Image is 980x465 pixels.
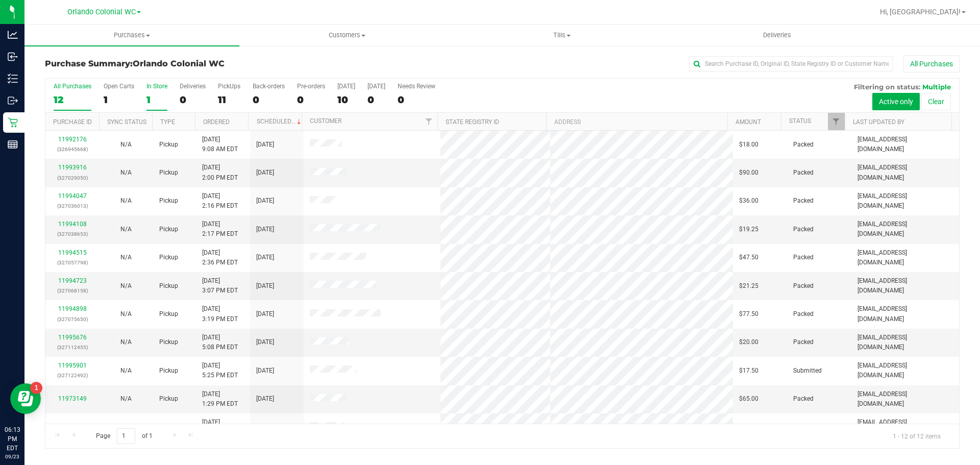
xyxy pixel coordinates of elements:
[218,83,240,90] div: PickUps
[670,25,885,46] a: Deliveries
[857,163,953,182] span: [EMAIL_ADDRESS][DOMAIN_NAME]
[202,389,238,409] span: [DATE] 1:29 PM EDT
[159,168,178,178] span: Pickup
[455,31,669,40] span: Tills
[58,192,87,200] a: 11994047
[58,164,87,171] a: 11993916
[107,118,146,126] a: Sync Status
[120,225,132,234] button: N/A
[58,136,87,143] a: 11992176
[240,31,454,40] span: Customers
[8,30,18,40] inline-svg: Analytics
[58,249,87,256] a: 11994515
[8,139,18,150] inline-svg: Reports
[739,337,758,347] span: $20.00
[689,56,893,71] input: Search Purchase ID, Original ID, State Registry ID or Customer Name...
[146,94,167,106] div: 1
[257,118,303,125] a: Scheduled
[87,428,161,444] span: Page of 1
[67,8,136,16] span: Orlando Colonial WC
[146,83,167,90] div: In Store
[739,394,758,404] span: $65.00
[793,253,814,262] span: Packed
[857,276,953,296] span: [EMAIL_ADDRESS][DOMAIN_NAME]
[8,52,18,62] inline-svg: Inbound
[739,225,758,234] span: $19.25
[297,83,325,90] div: Pre-orders
[202,276,238,296] span: [DATE] 3:07 PM EDT
[793,394,814,404] span: Packed
[739,423,755,432] span: $5.00
[880,8,961,16] span: Hi, [GEOGRAPHIC_DATA]!
[256,140,274,150] span: [DATE]
[52,286,93,296] p: (327068158)
[202,248,238,267] span: [DATE] 2:36 PM EDT
[885,428,949,444] span: 1 - 12 of 12 items
[10,383,41,414] iframe: Resource center
[120,254,132,261] span: Not Applicable
[159,140,178,150] span: Pickup
[256,281,274,291] span: [DATE]
[120,226,132,233] span: Not Applicable
[253,94,285,106] div: 0
[793,423,814,432] span: Packed
[793,225,814,234] span: Packed
[58,362,87,369] a: 11995901
[310,117,341,125] a: Customer
[739,168,758,178] span: $90.00
[736,118,761,126] a: Amount
[52,342,93,352] p: (327112455)
[256,225,274,234] span: [DATE]
[159,366,178,376] span: Pickup
[120,366,132,376] button: N/A
[446,118,499,126] a: State Registry ID
[789,117,811,125] a: Status
[202,219,238,239] span: [DATE] 2:17 PM EDT
[793,140,814,150] span: Packed
[5,425,20,453] p: 06:13 PM EDT
[793,168,814,178] span: Packed
[159,196,178,206] span: Pickup
[120,423,132,432] button: N/A
[857,135,953,154] span: [EMAIL_ADDRESS][DOMAIN_NAME]
[120,395,132,402] span: Not Applicable
[202,191,238,211] span: [DATE] 2:16 PM EDT
[120,168,132,178] button: N/A
[202,333,238,352] span: [DATE] 5:08 PM EDT
[857,248,953,267] span: [EMAIL_ADDRESS][DOMAIN_NAME]
[52,314,93,324] p: (327075650)
[58,395,87,402] a: 11973149
[159,394,178,404] span: Pickup
[921,93,951,110] button: Clear
[120,310,132,317] span: Not Applicable
[202,304,238,324] span: [DATE] 3:19 PM EDT
[104,94,134,106] div: 1
[202,135,238,154] span: [DATE] 9:08 AM EDT
[857,304,953,324] span: [EMAIL_ADDRESS][DOMAIN_NAME]
[52,201,93,211] p: (327036013)
[546,113,727,131] th: Address
[857,361,953,380] span: [EMAIL_ADDRESS][DOMAIN_NAME]
[52,144,93,154] p: (326945668)
[218,94,240,106] div: 11
[180,94,206,106] div: 0
[337,94,355,106] div: 10
[120,140,132,150] button: N/A
[202,361,238,380] span: [DATE] 5:25 PM EDT
[828,113,845,130] a: Filter
[793,366,822,376] span: Submitted
[120,197,132,204] span: Not Applicable
[398,83,435,90] div: Needs Review
[454,25,669,46] a: Tills
[857,333,953,352] span: [EMAIL_ADDRESS][DOMAIN_NAME]
[903,55,960,72] button: All Purchases
[58,334,87,341] a: 11995676
[203,118,230,126] a: Ordered
[739,253,758,262] span: $47.50
[739,140,758,150] span: $18.00
[159,423,178,432] span: Pickup
[159,281,178,291] span: Pickup
[120,338,132,346] span: Not Applicable
[24,31,239,40] span: Purchases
